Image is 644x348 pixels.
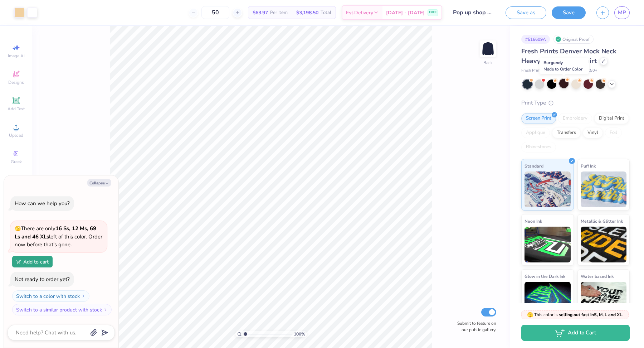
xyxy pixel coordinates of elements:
[552,6,586,19] button: Save
[8,53,25,59] span: Image AI
[253,9,268,16] span: $63.97
[552,127,581,138] div: Transfers
[581,227,627,262] img: Metallic & Glitter Ink
[581,282,627,318] img: Water based Ink
[483,59,493,66] div: Back
[581,217,623,225] span: Metallic & Glitter Ink
[594,113,629,124] div: Digital Print
[12,256,53,267] button: Add to cart
[581,162,596,170] span: Puff Ink
[583,127,603,138] div: Vinyl
[103,308,108,312] img: Switch to a similar product with stock
[15,225,102,248] span: There are only left of this color. Order now before that's gone.
[525,227,571,262] img: Neon Ink
[527,311,623,318] span: This color is .
[15,225,96,240] strong: 16 Ss, 12 Ms, 69 Ls and 46 XLs
[521,325,630,341] button: Add to Cart
[525,162,543,170] span: Standard
[346,9,373,16] span: Est. Delivery
[11,159,22,165] span: Greek
[386,9,425,16] span: [DATE] - [DATE]
[553,35,594,44] div: Original Proof
[558,113,592,124] div: Embroidery
[543,66,582,72] span: Made to Order Color
[296,9,318,16] span: $3,198.50
[453,320,496,333] label: Submit to feature on our public gallery.
[16,260,21,264] img: Add to cart
[429,10,436,15] span: FREE
[521,68,542,74] span: Fresh Prints
[527,311,533,318] span: 🫣
[521,99,630,107] div: Print Type
[87,179,111,187] button: Collapse
[321,9,331,16] span: Total
[201,6,229,19] input: – –
[12,304,112,315] button: Switch to a similar product with stock
[559,312,622,318] strong: selling out fast in S, M, L and XL
[8,106,25,112] span: Add Text
[525,282,571,318] img: Glow in the Dark Ink
[581,272,614,280] span: Water based Ink
[15,225,21,232] span: 🫣
[506,6,546,19] button: Save as
[521,113,556,124] div: Screen Print
[9,132,23,138] span: Upload
[525,217,542,225] span: Neon Ink
[605,127,622,138] div: Foil
[521,142,556,153] div: Rhinestones
[481,42,495,56] img: Back
[614,6,630,19] a: MP
[15,276,70,283] div: Not ready to order yet?
[8,79,24,85] span: Designs
[540,58,589,74] div: Burgundy
[525,272,565,280] span: Glow in the Dark Ink
[581,171,627,207] img: Puff Ink
[12,290,89,302] button: Switch to a color with stock
[618,9,626,17] span: MP
[294,331,305,337] span: 100 %
[525,171,571,207] img: Standard
[15,200,70,207] div: How can we help you?
[521,35,550,44] div: # 516609A
[81,294,86,298] img: Switch to a color with stock
[521,127,550,138] div: Applique
[521,47,616,65] span: Fresh Prints Denver Mock Neck Heavyweight Sweatshirt
[270,9,288,16] span: Per Item
[448,5,500,20] input: Untitled Design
